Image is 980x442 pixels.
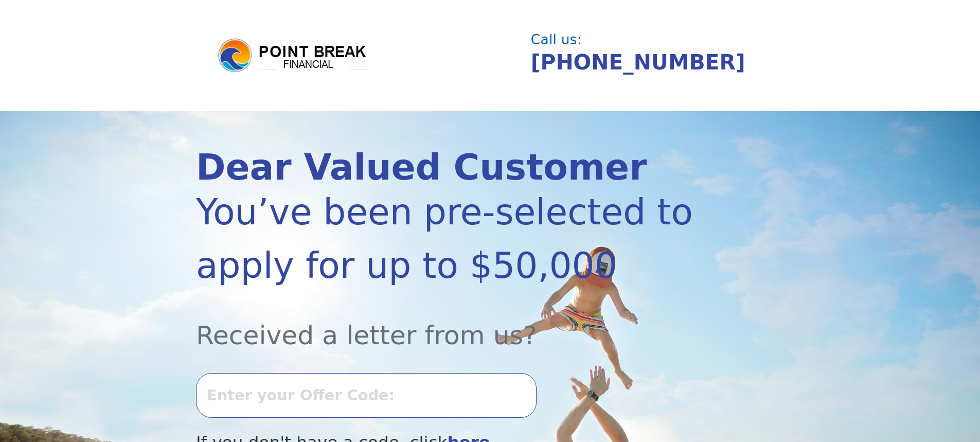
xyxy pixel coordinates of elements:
div: You’ve been pre-selected to apply for up to $50,000 [196,185,696,292]
img: logo.png [217,37,371,74]
div: Call us: [531,33,776,46]
div: Dear Valued Customer [196,150,696,185]
div: Received a letter from us? [196,292,696,355]
a: [PHONE_NUMBER] [531,50,745,75]
input: Enter your Offer Code: [196,373,537,417]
